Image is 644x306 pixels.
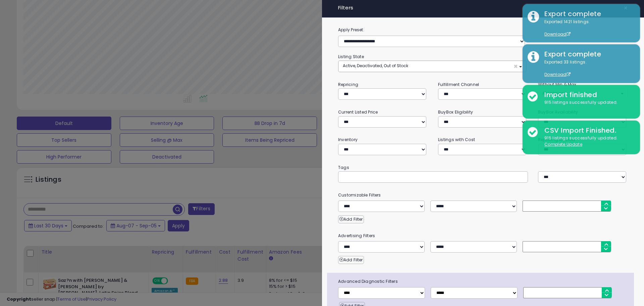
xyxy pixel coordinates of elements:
small: Repricing [338,82,358,87]
div: Exported 1421 listings. [539,19,635,38]
div: Export complete [539,49,635,59]
u: Complete Update [544,141,582,147]
small: Advertising Filters [333,232,633,239]
span: Advanced Diagnostic Filters [333,278,634,285]
label: Apply Preset: [333,26,633,34]
h4: Filters [338,5,628,11]
div: 915 listings successfully updated. [539,135,635,147]
span: × [624,3,628,13]
a: Download [544,72,571,77]
small: Listings with Cost [438,137,475,142]
small: Tags [333,164,633,171]
small: Fulfillment Channel [438,82,479,87]
small: BuyBox Eligibility [438,109,473,115]
div: Export complete [539,9,635,19]
button: × [621,3,631,13]
a: Download [544,31,571,37]
span: × [514,63,518,70]
div: CSV Import Finished. [539,126,635,135]
small: Without Min & Max [538,82,577,87]
small: Inventory [338,137,358,142]
button: Active, Deactivated, Out of Stock × [338,61,526,72]
button: Add Filter [338,256,364,264]
div: Exported 33 listings. [539,59,635,78]
small: Listing State [338,54,364,59]
span: Active, Deactivated, Out of Stock [343,63,408,69]
div: Import finished [539,90,635,100]
small: Customizable Filters [333,191,633,199]
button: Add Filter [338,215,364,223]
small: Current Listed Price [338,109,378,115]
div: 915 listings successfully updated. [539,99,635,106]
